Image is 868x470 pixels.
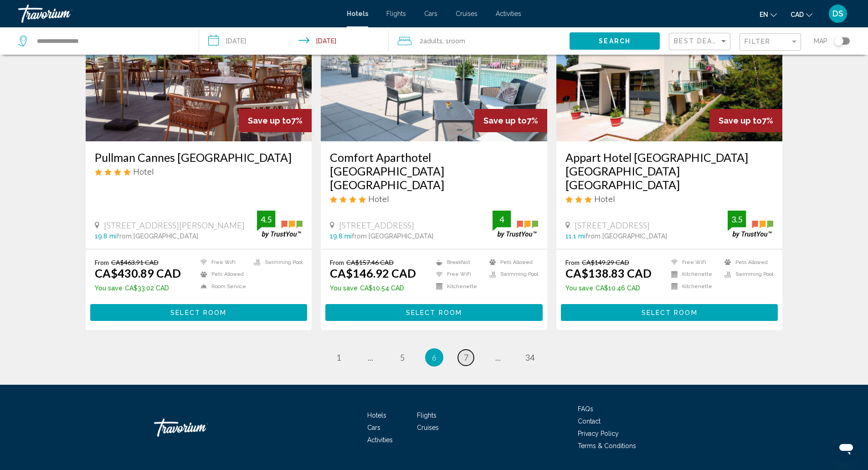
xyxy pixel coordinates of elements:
[745,38,770,45] span: Filter
[485,270,538,278] li: Swimming Pool
[565,150,774,191] a: Appart Hotel [GEOGRAPHIC_DATA] [GEOGRAPHIC_DATA] [GEOGRAPHIC_DATA]
[104,220,245,230] span: [STREET_ADDRESS][PERSON_NAME]
[239,109,312,132] div: 7%
[196,283,249,290] li: Room Service
[368,352,373,362] span: ...
[417,412,437,419] a: Flights
[760,8,777,21] button: Change language
[346,258,394,266] del: CA$157.46 CAD
[95,266,181,280] ins: CA$430.89 CAD
[133,166,154,176] span: Hotel
[578,405,593,413] span: FAQs
[249,258,303,266] li: Swimming Pool
[456,10,478,17] a: Cruises
[339,220,414,230] span: [STREET_ADDRESS]
[248,116,291,125] span: Save up to
[95,232,117,240] span: 19.8 mi
[90,304,308,321] button: Select Room
[368,194,389,204] span: Hotel
[493,211,538,238] img: trustyou-badge.svg
[561,306,778,316] a: Select Room
[827,37,850,45] button: Toggle map
[720,258,773,266] li: Pets Allowed
[330,258,344,266] span: From
[347,10,368,17] span: Hotels
[95,150,303,164] h3: Pullman Cannes [GEOGRAPHIC_DATA]
[525,352,534,362] span: 34
[826,4,850,23] button: User Menu
[561,304,778,321] button: Select Room
[35,54,82,60] div: Domain Overview
[386,10,406,17] a: Flights
[674,38,728,46] mat-select: Sort by
[431,258,485,266] li: Breakfast
[18,5,338,23] a: Travorium
[832,434,861,463] iframe: Button to launch messaging window
[154,414,245,441] a: Travorium
[565,258,580,266] span: From
[667,270,720,278] li: Kitchenette
[493,214,511,225] div: 4
[431,270,485,278] li: Free WiFi
[170,309,226,316] span: Select Room
[578,430,619,437] a: Privacy Policy
[578,442,636,449] span: Terms & Conditions
[431,283,485,290] li: Kitchenette
[667,258,720,266] li: Free WiFi
[496,10,521,17] a: Activities
[26,15,45,22] div: v 4.0.25
[330,266,416,280] ins: CA$146.92 CAD
[330,284,358,292] span: You save
[90,306,308,316] a: Select Room
[91,53,98,60] img: tab_keywords_by_traffic_grey.svg
[674,37,722,45] span: Best Deals
[719,116,762,125] span: Save up to
[424,10,437,17] a: Cars
[565,194,774,204] div: 3 star Hotel
[95,166,303,176] div: 4 star Hotel
[101,54,154,60] div: Keywords by Traffic
[330,150,538,191] a: Comfort Aparthotel [GEOGRAPHIC_DATA] [GEOGRAPHIC_DATA]
[352,232,433,240] span: from [GEOGRAPHIC_DATA]
[95,258,109,266] span: From
[367,424,380,431] a: Cars
[728,214,746,225] div: 3.5
[586,232,667,240] span: from [GEOGRAPHIC_DATA]
[330,232,352,240] span: 19.8 mi
[740,33,801,52] button: Filter
[389,27,570,55] button: Travelers: 2 adults, 0 children
[15,15,22,22] img: logo_orange.svg
[420,35,442,47] span: 2
[709,109,782,132] div: 7%
[565,232,586,240] span: 11.1 mi
[642,309,698,316] span: Select Room
[86,348,783,367] ul: Pagination
[578,418,601,425] a: Contact
[367,436,393,444] a: Activities
[25,53,32,60] img: tab_domain_overview_orange.svg
[95,284,123,292] span: You save
[720,270,773,278] li: Swimming Pool
[474,109,547,132] div: 7%
[814,35,827,47] span: Map
[594,194,615,204] span: Hotel
[485,258,538,266] li: Pets Allowed
[565,266,652,280] ins: CA$138.83 CAD
[464,352,468,362] span: 7
[196,270,249,278] li: Pets Allowed
[417,424,439,431] a: Cruises
[199,27,389,55] button: Check-in date: Sep 2, 2025 Check-out date: Sep 3, 2025
[111,258,159,266] del: CA$463.91 CAD
[257,211,303,238] img: trustyou-badge.svg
